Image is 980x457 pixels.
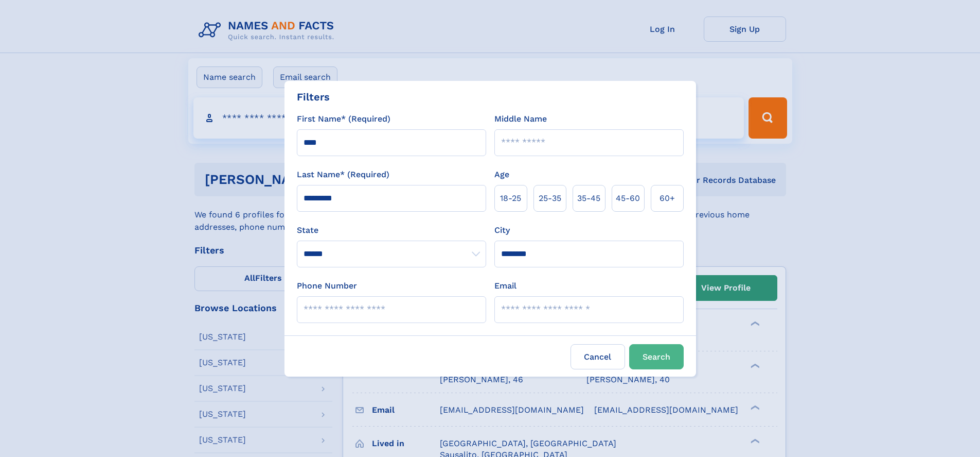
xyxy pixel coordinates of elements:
span: 18‑25 [500,192,521,205]
label: Cancel [571,344,625,369]
label: State [297,224,486,236]
div: Filters [297,89,330,105]
label: First Name* (Required) [297,113,390,125]
button: Search [629,344,684,369]
span: 45‑60 [616,192,640,205]
label: Age [494,168,509,181]
label: City [494,224,510,236]
label: Phone Number [297,280,357,292]
span: 60+ [660,192,675,205]
label: Middle Name [494,113,547,125]
span: 25‑35 [539,192,561,205]
label: Email [494,280,516,292]
label: Last Name* (Required) [297,168,389,181]
span: 35‑45 [577,192,600,205]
